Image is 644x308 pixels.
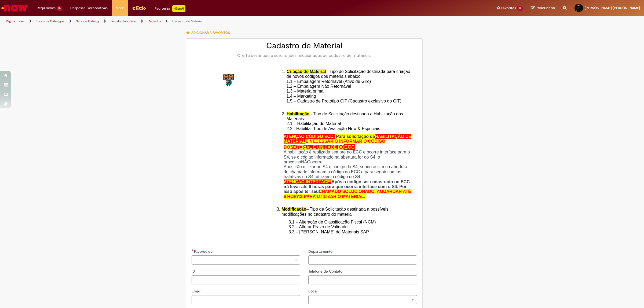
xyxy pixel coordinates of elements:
[116,5,124,11] span: More
[308,289,319,294] span: Local
[70,5,108,11] span: Despesas Corporativas
[155,5,185,12] div: Padroniza
[287,69,410,108] span: – Tipo de Solicitação destinada para criação de novos códigos dos materiais abaixo: 1.1 – Embalag...
[76,19,99,23] a: Service Catalog
[281,207,413,217] li: – Tipo de Solicitação destinada a possíveis modificações no cadastro do material
[172,19,202,23] a: Cadastro de Material
[111,19,136,23] a: Fiscal e Tributário
[517,6,523,11] span: 29
[287,112,309,116] span: Habilitação
[336,134,375,139] span: Para solicitação de
[287,112,403,131] span: – Tipo de Solicitação destinada a Habilitação dos Materiais 2.1 – Habilitação de Material 2.2 - H...
[308,249,334,254] span: Departamento
[192,289,202,294] span: Email
[172,5,185,12] p: +GenAi
[284,164,413,179] p: Após irão utilizar no S4 o código do S4, sendo assim na abertura do chamado informam o código do ...
[192,53,417,58] div: Oferta destinada à solicitações relacionadas ao cadastro de materiais.
[284,139,385,149] span: É NECESSÁRIO INFORMAR O CÓDIGO DO
[308,255,417,265] input: Departamento
[288,220,376,234] span: 3.1 – Alteração de Classificação Fiscal (NCM) 3.2 – Alterar Prazo de Validade 3.3 – [PERSON_NAME]...
[308,295,417,304] a: Limpar campo Local
[194,249,214,254] span: Necessários - Favorecido
[536,5,555,10] span: Rascunhos
[287,69,326,74] span: Criação de Material
[344,144,355,150] span: ECC
[192,41,417,50] h2: Cadastro de Material
[6,19,24,23] a: Página inicial
[585,6,640,10] span: [PERSON_NAME] [PERSON_NAME]
[284,134,335,139] span: ATENÇÃO CÓDIGO ECC!
[191,31,230,35] span: Adicionar a Favoritos
[192,269,196,274] span: ID
[284,134,411,144] span: HABILITAÇÃO DE MATERIAL
[192,275,300,284] input: ID
[1,3,28,13] img: ServiceNow
[148,19,161,23] a: Cadastro
[284,179,331,184] span: ATENÇÃO INTERFACE!
[4,16,425,26] ul: Trilhas de página
[501,5,516,11] span: Favoritos
[284,150,413,164] p: A habilitação é realizada sempre no ECC e ocorre interface para o S4, se o código informado na ab...
[37,5,56,11] span: Requisições
[284,189,411,199] span: CHAMADO SOLUCIONADO, AGUARDAR ATÉ 6 HORAS PARA UTILIZAR O MATERIAL.
[308,269,343,274] span: Telefone de Contato
[36,19,64,23] a: Todos os Catálogos
[221,72,238,89] img: Cadastro de Material
[531,6,555,11] a: Rascunhos
[57,6,62,11] span: 10
[192,249,194,251] span: Necessários
[192,295,300,304] input: Email
[284,179,411,199] strong: Após o código ser cadastrado no ECC irá levar até 6 horas para que ocorra interface com o S4. Por...
[301,160,310,164] u: NÃO
[186,27,233,38] button: Adicionar a Favoritos
[290,145,344,149] span: MATERIAL E UNIDADE DO
[308,275,417,284] input: Telefone de Contato
[281,207,306,211] span: Modificação
[192,255,300,265] a: Limpar campo Favorecido
[132,4,147,12] img: click_logo_yellow_360x200.png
